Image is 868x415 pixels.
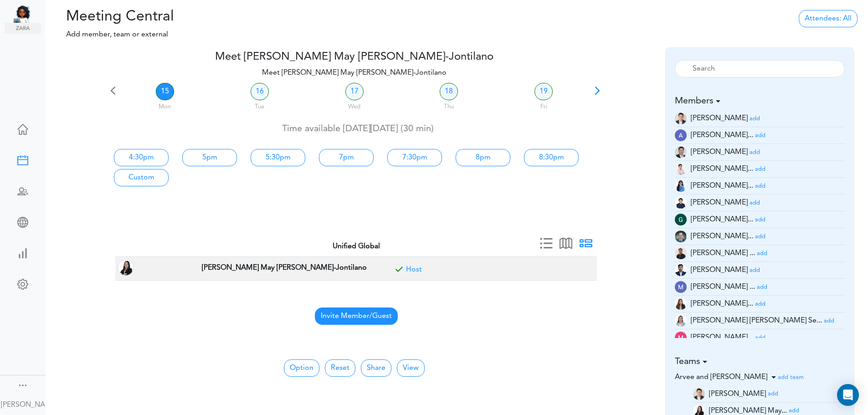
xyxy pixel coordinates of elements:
img: t+ebP8ENxXARE3R9ZYAAAAASUVORK5CYII= [675,298,687,310]
a: add [755,300,765,307]
a: add [824,317,834,324]
a: add [750,149,760,156]
div: Home [5,124,41,133]
div: Create Meeting [5,155,41,164]
strong: [PERSON_NAME] May [PERSON_NAME]-Jontilano [202,264,367,272]
span: Time available [DATE][DATE] (30 min) [282,124,434,133]
span: [PERSON_NAME]... [691,165,753,173]
a: Custom [114,169,169,186]
li: Tax Advisor (mc.talley@unified-accounting.com) [675,279,845,296]
a: add [757,283,767,291]
span: [PERSON_NAME]... [691,334,753,341]
small: add team [778,374,804,380]
li: Tax Supervisor (ma.dacuma@unified-accounting.com) [675,329,845,346]
a: 4:30pm [114,149,169,166]
a: add [789,407,799,414]
img: 2Q== [675,231,687,242]
div: Open Intercom Messenger [837,384,859,406]
li: Tax Admin (i.herrera@unified-accounting.com) [675,228,845,245]
a: 8pm [456,149,510,166]
a: add [755,233,765,240]
a: Included for meeting [406,266,422,273]
div: [PERSON_NAME] [1,400,45,410]
p: Add member, team or external [52,29,313,40]
button: Option [284,359,319,377]
a: add [755,165,765,173]
img: oYmRaigo6CGHQoVEE68UKaYmSv3mcdPtBqv6mR0IswoELyKVAGpf2awGYjY1lJF3I6BneypHs55I8hk2WCirnQq9SYxiZpiWh... [675,264,687,276]
a: add [755,132,765,139]
li: Tax Supervisor (a.millos@unified-accounting.com) [675,144,845,161]
small: add [750,149,760,155]
span: [PERSON_NAME] [709,390,766,397]
a: add [750,266,760,274]
img: Rosselle May Mendoza-Jontilano(Ross@unified-accounting.com, Tax Manager at Los Angeles, CA, US) [118,259,134,276]
small: add [768,391,778,397]
span: Previous 7 days [107,87,119,100]
span: [PERSON_NAME] May... [709,407,787,414]
img: wEqpdqGJg0NqAAAAABJRU5ErkJggg== [675,214,687,225]
div: View Insights [5,248,41,257]
div: Fri [497,99,590,112]
div: Schedule Team Meeting [5,186,41,195]
a: add team [778,374,804,381]
small: add [755,166,765,172]
img: wOzMUeZp9uVEwAAAABJRU5ErkJggg== [675,281,687,293]
h5: Members [675,96,845,107]
small: add [757,251,767,256]
a: 5pm [182,149,237,166]
small: add [755,335,765,341]
input: Search [675,60,845,77]
a: Change side menu [17,380,28,393]
li: Tax Supervisor (am.latonio@unified-accounting.com) [675,161,845,178]
a: add [768,390,778,397]
div: Wed [308,99,401,112]
div: Change Settings [5,279,41,288]
span: Tax Manager at Los Angeles, CA, US [200,261,369,274]
img: Z [693,388,705,400]
div: Thu [402,99,495,112]
img: Z [675,197,687,209]
img: tYClh565bsNRV2DOQ8zUDWWPrkmSsbOKg5xJDCoDKG2XlEZmCEccTQ7zEOPYImp7PCOAf7r2cjy7pCrRzzhJpJUo4c9mYcQ0F... [675,315,687,327]
span: [PERSON_NAME]... [691,300,753,307]
a: add [755,182,765,190]
small: add [755,301,765,307]
a: add [757,250,767,257]
li: Partner (justine.tala@unifiedglobalph.com) [675,262,845,279]
small: add [824,318,834,324]
a: 18 [440,83,458,100]
a: add [750,199,760,206]
a: 7:30pm [387,149,442,166]
a: Attendees: All [799,10,858,27]
img: zKsWRAxI9YUAAAAASUVORK5CYII= [675,332,687,343]
small: add [755,234,765,240]
a: Change Settings [5,274,41,296]
h5: Teams [675,356,845,367]
li: Tax Manager (a.banaga@unified-accounting.com) [675,127,845,144]
small: add [755,133,765,138]
div: Tue [213,99,306,112]
h2: Meeting Central [52,8,313,26]
a: 16 [251,83,269,100]
small: add [789,408,799,414]
li: Tax Manager (jm.atienza@unified-accounting.com) [675,245,845,262]
span: Arvee and [PERSON_NAME] [675,374,767,381]
img: 9k= [675,146,687,158]
small: add [750,267,760,273]
li: Tax Admin (e.dayan@unified-accounting.com) [675,195,845,211]
div: Share Meeting Link [5,217,41,226]
small: add [757,284,767,290]
img: 9k= [675,247,687,259]
a: add [755,334,765,341]
span: [PERSON_NAME] [691,149,748,156]
li: Tax Accountant (mc.cabasan@unified-accounting.com) [675,296,845,313]
div: Mon [118,99,211,112]
span: [PERSON_NAME] [691,199,748,206]
a: 8:30pm [524,149,579,166]
span: Invite Member/Guest to join your Group Free Time Calendar [315,307,398,325]
span: [PERSON_NAME] ... [691,283,755,291]
a: add [750,115,760,122]
span: [PERSON_NAME] [PERSON_NAME] Se... [691,317,822,324]
li: Tax Manager (g.magsino@unified-accounting.com) [675,211,845,228]
span: Next 7 days [591,87,604,100]
a: 5:30pm [251,149,305,166]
